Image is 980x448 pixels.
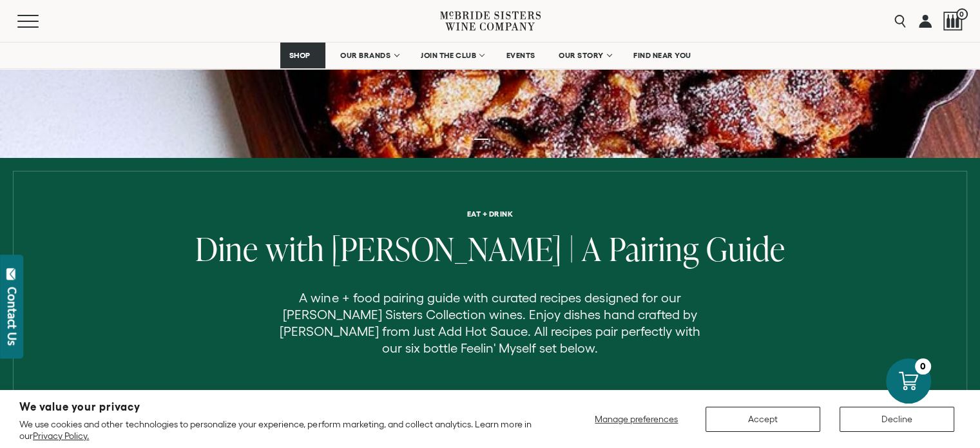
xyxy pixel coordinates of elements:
a: JOIN THE CLUB [412,43,492,68]
span: Dine [195,226,258,271]
p: We use cookies and other technologies to personalize your experience, perform marketing, and coll... [19,418,540,442]
span: FIND NEAR YOU [633,51,691,60]
p: A wine + food pairing guide with curated recipes designed for our [PERSON_NAME] Sisters Collectio... [279,289,702,356]
a: OUR STORY [550,43,619,68]
li: Page dot 1 [474,139,488,140]
a: Privacy Policy. [33,431,89,441]
span: [PERSON_NAME] [331,226,562,271]
h2: We value your privacy [19,402,540,413]
span: with [265,226,324,271]
a: OUR BRANDS [332,43,406,68]
li: Page dot 2 [492,139,506,140]
div: Contact Us [6,287,19,346]
span: | [569,226,575,271]
span: Manage preferences [595,414,678,424]
a: SHOP [280,43,325,68]
button: Accept [706,407,820,432]
span: Pairing [609,226,699,271]
div: 0 [915,358,931,375]
button: Mobile Menu Trigger [17,15,64,28]
span: Guide [706,226,785,271]
button: Manage preferences [587,407,686,432]
span: SHOP [289,51,311,60]
span: A [582,226,602,271]
a: FIND NEAR YOU [625,43,700,68]
a: EVENTS [498,43,544,68]
span: OUR BRANDS [340,51,390,60]
span: EVENTS [506,51,535,60]
span: JOIN THE CLUB [421,51,476,60]
span: OUR STORY [559,51,604,60]
span: 0 [956,8,968,20]
button: Decline [840,407,954,432]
